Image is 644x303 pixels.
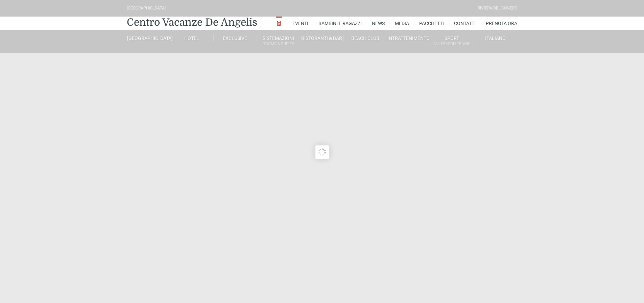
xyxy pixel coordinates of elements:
[372,17,385,30] a: News
[478,5,517,11] div: Riviera Del Conero
[318,17,362,30] a: Bambini e Ragazzi
[127,5,166,11] div: [GEOGRAPHIC_DATA]
[485,36,506,41] span: Italiano
[292,17,308,30] a: Eventi
[170,35,213,41] a: Hotel
[474,35,517,41] a: Italiano
[257,35,300,48] a: SistemazioniRooms & Suites
[257,41,300,47] small: Rooms & Suites
[300,35,343,41] a: Ristoranti & Bar
[486,17,517,30] a: Prenota Ora
[430,41,473,47] small: All Season Tennis
[395,17,409,30] a: Media
[344,35,387,41] a: Beach Club
[127,16,257,29] a: Centro Vacanze De Angelis
[454,17,476,30] a: Contatti
[127,35,170,41] a: [GEOGRAPHIC_DATA]
[419,17,444,30] a: Pacchetti
[430,35,474,48] a: SportAll Season Tennis
[214,35,257,41] a: Exclusive
[387,35,430,41] a: Intrattenimento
